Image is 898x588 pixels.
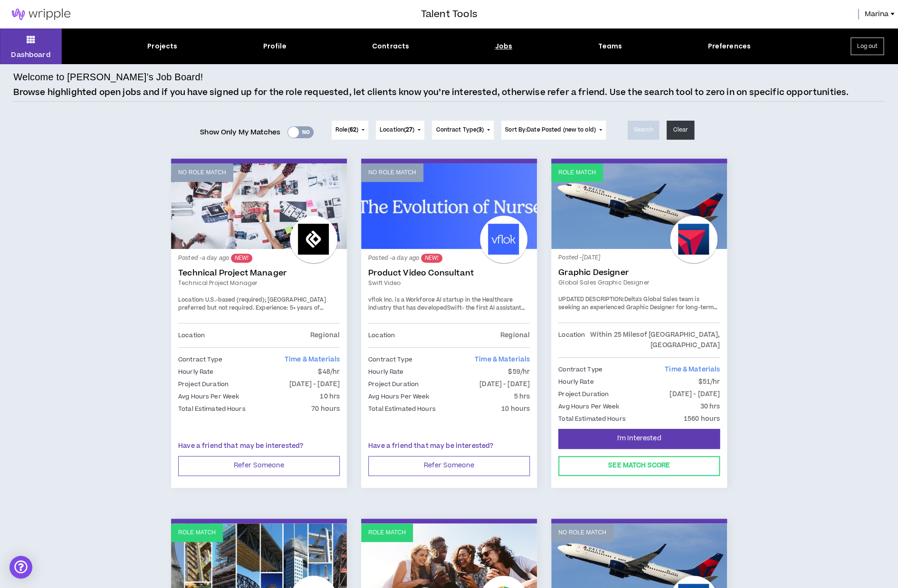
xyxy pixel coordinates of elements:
button: I'm Interested [558,429,720,449]
button: Refer Someone [178,456,340,476]
span: 27 [406,126,412,134]
a: Global Sales Graphic Designer [558,278,720,287]
p: Posted - a day ago [178,254,340,263]
p: Hourly Rate [558,377,593,387]
p: No Role Match [558,528,606,537]
a: Graphic Designer [558,268,720,277]
a: Role Match [551,163,727,249]
div: Contracts [372,41,409,51]
span: Marina [864,9,888,19]
button: See Match Score [558,456,720,476]
a: Product Video Consultant [368,268,530,278]
span: Show Only My Matches [200,125,280,140]
p: Avg Hours Per Week [558,401,619,412]
span: Time & Materials [665,365,720,374]
p: Browse highlighted open jobs and if you have signed up for the role requested, let clients know y... [13,86,849,99]
p: Total Estimated Hours [558,414,626,424]
p: 10 hrs [320,391,340,402]
p: Location [558,330,585,351]
p: [DATE] - [DATE] [669,389,720,399]
button: Clear [667,121,694,140]
p: [DATE] - [DATE] [289,379,340,389]
p: Contract Type [368,354,412,365]
p: Posted - [DATE] [558,254,720,262]
p: Location [368,330,395,341]
div: Teams [598,41,622,51]
span: U.S.-based (required); [GEOGRAPHIC_DATA] preferred but not required. [178,296,326,313]
div: Open Intercom Messenger [10,556,32,579]
button: Location(27) [376,121,424,140]
p: Project Duration [558,389,609,399]
p: Location [178,330,205,341]
p: Project Duration [368,379,419,389]
a: No Role Match [361,163,537,249]
h3: Talent Tools [420,7,477,21]
span: Time & Materials [285,355,340,364]
p: Hourly Rate [178,367,213,377]
span: Contract Type ( ) [436,126,484,134]
p: $51/hr [698,377,720,387]
p: Avg Hours Per Week [368,391,429,402]
p: Project Duration [178,379,229,389]
p: [DATE] - [DATE] [479,379,530,389]
p: Role Match [368,528,406,537]
a: Technical Project Manager [178,279,340,287]
p: No Role Match [178,168,226,177]
span: Experience: [256,304,288,312]
p: Role Match [558,168,596,177]
p: 10 hours [501,404,530,414]
p: No Role Match [368,168,416,177]
span: Location: [178,296,204,304]
strong: UPDATED DESCRIPTION: [558,295,624,303]
span: Role ( ) [335,126,358,134]
p: Hourly Rate [368,367,403,377]
span: Delta's Global Sales team is seeking an experienced Graphic Designer for long-term contract suppo... [558,295,719,345]
a: No Role Match [171,163,347,249]
span: Sort By: Date Posted (new to old) [505,126,596,134]
p: Total Estimated Hours [368,404,436,414]
p: $59/hr [508,367,530,377]
p: Total Estimated Hours [178,404,246,414]
p: Within 25 Miles of [GEOGRAPHIC_DATA], [GEOGRAPHIC_DATA] [585,330,720,351]
p: 70 hours [311,404,340,414]
a: Swift [447,304,462,312]
p: 30 hrs [700,401,720,412]
h4: Welcome to [PERSON_NAME]’s Job Board! [13,70,203,84]
a: Swift video [368,279,530,287]
button: Refer Someone [368,456,530,476]
p: $48/hr [318,367,340,377]
p: 1560 hours [684,414,720,424]
button: Sort By:Date Posted (new to old) [501,121,606,140]
span: 3 [478,126,482,134]
span: 62 [350,126,356,134]
p: Dashboard [11,50,50,60]
div: Preferences [707,41,751,51]
p: 5 hrs [514,391,530,402]
p: Regional [500,330,530,341]
span: Location ( ) [380,126,414,134]
sup: NEW! [231,254,252,263]
p: Regional [310,330,340,341]
div: Projects [147,41,177,51]
span: Time & Materials [475,355,530,364]
p: Contract Type [178,354,222,365]
sup: NEW! [421,254,442,263]
a: Technical Project Manager [178,268,340,278]
span: I'm Interested [617,434,661,443]
button: Log out [850,38,884,55]
button: Role(62) [332,121,368,140]
p: Contract Type [558,364,602,375]
button: Search [628,121,659,140]
p: Role Match [178,528,216,537]
p: Posted - a day ago [368,254,530,263]
p: Have a friend that may be interested? [368,441,530,451]
button: Contract Type(3) [432,121,494,140]
span: vflok Inc. is a Workforce AI startup in the Healthcare industry that has developed [368,296,513,313]
p: Have a friend that may be interested? [178,441,340,451]
div: Profile [263,41,287,51]
p: Avg Hours Per Week [178,391,239,402]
